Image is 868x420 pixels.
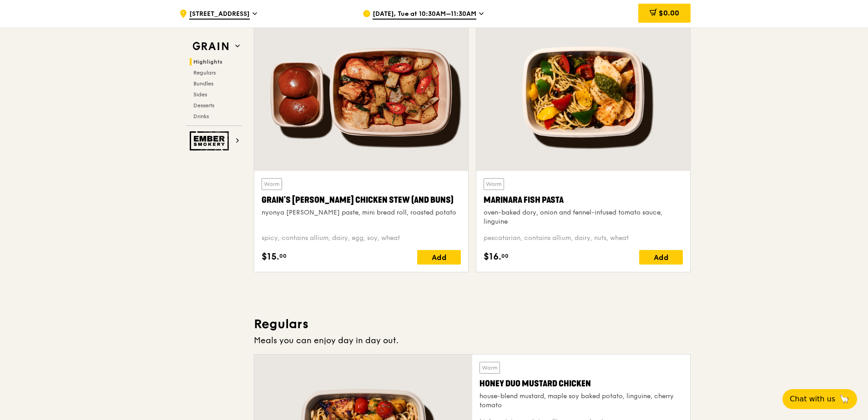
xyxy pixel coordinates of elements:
h3: Regulars [254,316,691,332]
span: Drinks [193,113,209,120]
span: Bundles [193,80,213,87]
span: $15. [262,250,279,264]
div: Meals you can enjoy day in day out. [254,334,691,347]
span: Regulars [193,70,216,76]
div: pescatarian, contains allium, dairy, nuts, wheat [484,234,683,243]
div: Grain's [PERSON_NAME] Chicken Stew (and buns) [262,194,461,206]
span: $0.00 [659,9,679,17]
div: Warm [484,178,504,190]
span: [DATE], Tue at 10:30AM–11:30AM [373,10,476,20]
div: nyonya [PERSON_NAME] paste, mini bread roll, roasted potato [262,208,461,217]
div: house-blend mustard, maple soy baked potato, linguine, cherry tomato [479,392,683,410]
span: Desserts [193,102,214,109]
span: Highlights [193,59,222,65]
div: Warm [479,362,500,374]
img: Grain web logo [190,38,232,55]
span: Sides [193,91,207,98]
span: Chat with us [790,394,835,405]
span: $16. [484,250,501,264]
div: spicy, contains allium, dairy, egg, soy, wheat [262,234,461,243]
div: Warm [262,178,282,190]
div: Add [417,250,461,265]
button: Chat with us🦙 [782,389,857,409]
span: 00 [279,252,287,260]
div: Add [639,250,683,265]
span: 00 [501,252,509,260]
span: 🦙 [839,394,850,405]
div: Marinara Fish Pasta [484,194,683,206]
div: Honey Duo Mustard Chicken [479,377,683,390]
span: [STREET_ADDRESS] [189,10,250,20]
img: Ember Smokery web logo [190,131,232,150]
div: oven-baked dory, onion and fennel-infused tomato sauce, linguine [484,208,683,226]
